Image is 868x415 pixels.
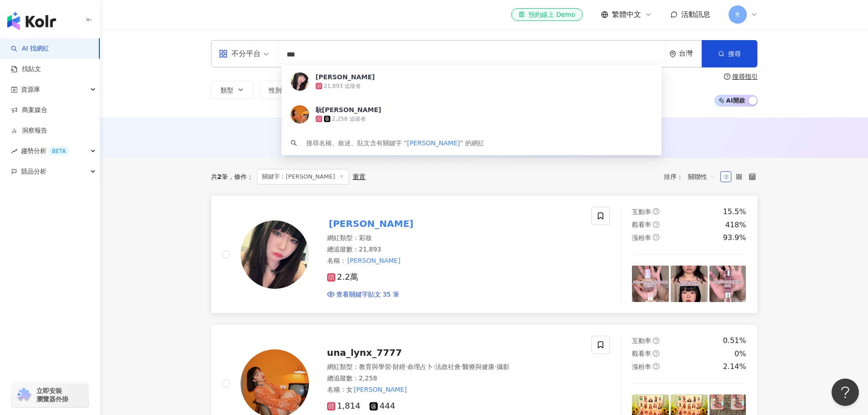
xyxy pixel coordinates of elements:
a: searchAI 找網紅 [11,44,49,53]
span: question-circle [653,221,659,228]
div: 搜尋指引 [732,73,758,80]
a: 預約線上 Demo [511,8,582,21]
div: 15.5% [723,207,746,217]
span: question-circle [724,73,730,80]
span: una_lynx_7777 [327,347,402,358]
span: 名稱 ： [327,256,402,266]
span: 2 [217,173,222,180]
span: · [406,363,407,370]
span: 攝影 [497,363,509,370]
a: 商案媒合 [11,106,47,115]
span: search [291,140,297,146]
img: post-image [632,266,669,302]
div: 總追蹤數 ： 21,893 [327,245,581,254]
div: 0% [734,349,746,359]
div: [PERSON_NAME] [316,72,375,82]
img: KOL Avatar [291,72,309,91]
img: logo [7,12,56,30]
span: 醫療與健康 [462,363,494,370]
span: 漲粉率 [632,363,651,370]
span: 1,814 [327,401,361,411]
span: 漲粉率 [632,234,651,241]
div: BETA [48,147,69,156]
span: 女 [346,386,353,393]
span: 2.2萬 [327,272,359,282]
mark: [PERSON_NAME] [327,216,416,231]
button: 搜尋 [702,40,757,67]
div: 網紅類型 ： [327,363,581,372]
span: question-circle [653,338,659,344]
div: 台灣 [679,50,702,57]
span: 444 [370,401,395,411]
span: · [391,363,393,370]
span: 關聯性 [688,169,715,184]
span: 查看關鍵字貼文 35 筆 [336,290,400,299]
span: question-circle [653,350,659,357]
span: 名稱 ： [327,384,408,395]
a: KOL Avatar[PERSON_NAME]網紅類型：彩妝總追蹤數：21,893名稱：[PERSON_NAME]2.2萬查看關鍵字貼文 35 筆互動率question-circle15.5%觀... [211,195,758,313]
span: 性別 [269,87,282,94]
div: 搜尋名稱、敘述、貼文含有關鍵字 “ ” 的網紅 [306,138,485,148]
span: 資源庫 [21,79,40,100]
div: 0.51% [723,336,746,346]
span: 活動訊息 [681,10,710,19]
span: question-circle [653,234,659,241]
span: 競品分析 [21,161,46,182]
button: 性別 [259,81,302,99]
a: chrome extension立即安裝 瀏覽器外掛 [12,383,88,407]
span: 互動率 [632,208,651,215]
button: 類型 [211,81,254,99]
span: 觀看率 [632,350,651,357]
span: 觀看率 [632,221,651,228]
span: R [735,10,740,20]
span: 條件 ： [228,173,253,180]
a: 洞察報告 [11,126,47,135]
span: · [461,363,462,370]
img: KOL Avatar [291,105,309,123]
span: rise [11,148,17,154]
span: 繁體中文 [612,10,641,20]
span: 法政社會 [435,363,461,370]
div: 2.14% [723,362,746,372]
mark: [PERSON_NAME] [346,256,402,266]
span: 教育與學習 [359,363,391,370]
span: 搜尋 [728,50,741,57]
div: 預約線上 Demo [519,10,575,19]
span: [PERSON_NAME] [407,139,460,147]
div: 總追蹤數 ： 2,258 [327,374,581,383]
span: 互動率 [632,337,651,344]
div: 不分平台 [219,46,261,61]
div: 重置 [353,173,365,180]
div: 93.9% [723,233,746,243]
span: 立即安裝 瀏覽器外掛 [36,387,68,403]
span: 趨勢分析 [21,141,69,161]
span: · [433,363,435,370]
img: KOL Avatar [241,220,309,289]
span: · [494,363,496,370]
div: 網紅類型 ： [327,234,581,243]
div: 21,893 追蹤者 [324,82,361,90]
span: 財經 [393,363,406,370]
span: 彩妝 [359,234,372,241]
mark: [PERSON_NAME] [353,384,408,395]
div: 共 筆 [211,173,228,180]
div: 2,258 追蹤者 [332,115,366,123]
img: post-image [709,266,746,302]
span: 關鍵字：[PERSON_NAME] [257,169,349,184]
a: 查看關鍵字貼文 35 筆 [327,290,400,299]
div: 排序： [664,169,720,184]
div: 418% [725,220,746,230]
iframe: Help Scout Beacon - Open [832,379,859,406]
span: question-circle [653,363,659,369]
span: 類型 [221,87,233,94]
a: 找貼文 [11,65,41,74]
span: environment [669,51,676,57]
img: chrome extension [15,388,32,402]
span: 命理占卜 [407,363,433,370]
div: 馻[PERSON_NAME] [316,105,381,114]
span: question-circle [653,208,659,215]
img: post-image [671,266,708,302]
span: appstore [219,49,228,58]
